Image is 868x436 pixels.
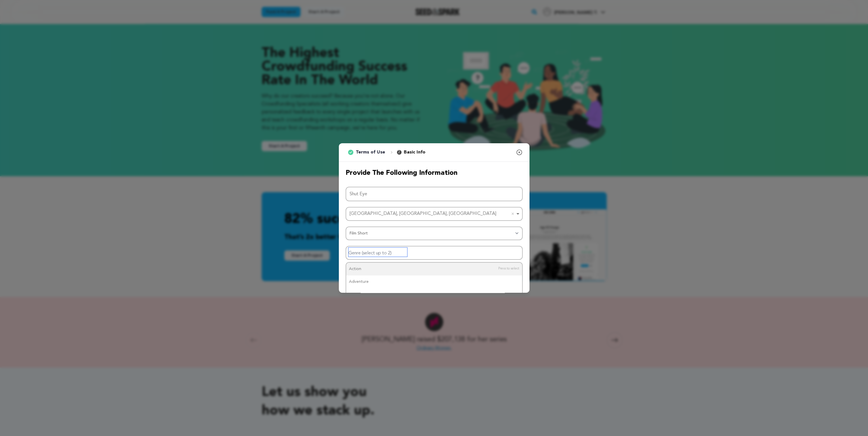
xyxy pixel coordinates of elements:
[346,275,522,288] div: Adventure
[346,263,522,275] div: Action
[356,149,385,156] p: Terms of Use
[346,288,522,301] div: Animation
[404,149,425,156] p: Basic Info
[348,248,407,257] input: Genre (select up to 2)
[346,187,523,201] input: Project Name
[350,210,515,218] div: [GEOGRAPHIC_DATA], [GEOGRAPHIC_DATA], [GEOGRAPHIC_DATA]
[510,211,516,217] button: Remove item: 'ChIJLwPMoJm1RIYRetVp1EtGm10'
[346,169,523,178] h2: Provide the following information
[397,150,402,155] span: 2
